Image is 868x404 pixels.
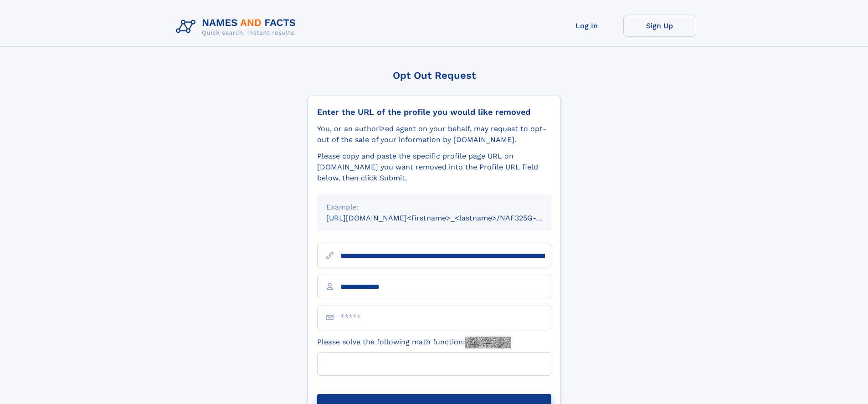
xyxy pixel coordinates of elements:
div: You, or an authorized agent on your behalf, may request to opt-out of the sale of your informatio... [317,123,551,145]
a: Log In [550,15,623,37]
div: Example: [326,202,542,213]
small: [URL][DOMAIN_NAME]<firstname>_<lastname>/NAF325G-xxxxxxxx [326,214,569,222]
div: Enter the URL of the profile you would like removed [317,107,551,117]
div: Opt Out Request [308,70,561,81]
label: Please solve the following math function: [317,337,511,348]
img: Logo Names and Facts [172,15,303,39]
a: Sign Up [623,15,696,37]
div: Please copy and paste the specific profile page URL on [DOMAIN_NAME] you want removed into the Pr... [317,151,551,184]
